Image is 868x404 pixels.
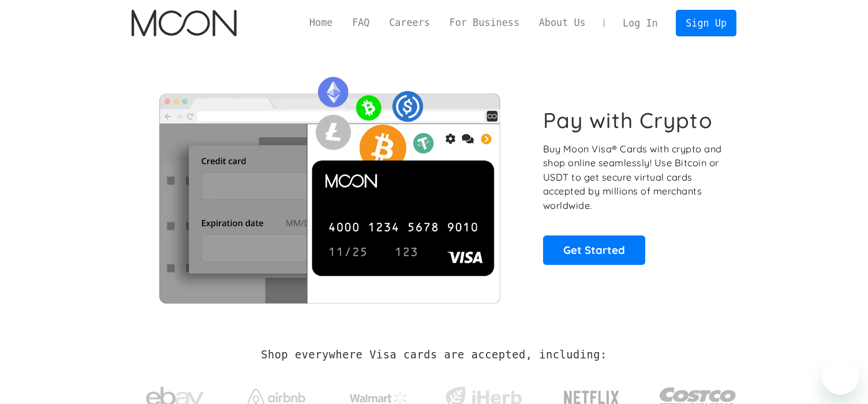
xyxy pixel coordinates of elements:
h1: Pay with Crypto [543,107,713,133]
a: Get Started [543,235,645,264]
a: Careers [379,16,439,30]
a: Sign Up [676,10,736,36]
a: For Business [440,16,529,30]
a: Home [300,16,342,30]
h2: Shop everywhere Visa cards are accepted, including: [261,349,607,361]
a: home [132,10,236,36]
a: Log In [613,10,667,36]
a: About Us [529,16,596,30]
iframe: Knop om het berichtenvenster te openen [822,358,859,395]
p: Buy Moon Visa® Cards with crypto and shop online seamlessly! Use Bitcoin or USDT to get secure vi... [543,142,724,213]
a: FAQ [342,16,379,30]
img: Moon Cards let you spend your crypto anywhere Visa is accepted. [132,69,527,303]
img: Moon Logo [132,10,236,36]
